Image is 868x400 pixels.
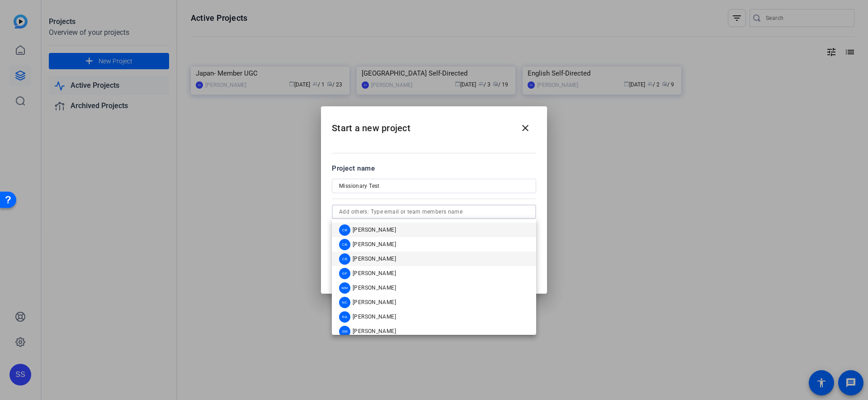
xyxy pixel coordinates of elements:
[353,241,396,248] span: [PERSON_NAME]
[353,313,396,320] span: [PERSON_NAME]
[339,239,350,250] div: CB
[332,163,536,173] div: Project name
[339,206,529,217] input: Add others: Type email or team members name
[353,328,396,335] span: [PERSON_NAME]
[339,268,350,279] div: GF
[339,326,350,337] div: SM
[339,311,350,323] div: RA
[339,181,529,191] input: Enter Project Name
[353,284,396,291] span: [PERSON_NAME]
[339,253,350,265] div: CB
[339,282,350,294] div: MM
[353,270,396,277] span: [PERSON_NAME]
[353,299,396,306] span: [PERSON_NAME]
[353,255,396,262] span: [PERSON_NAME]
[339,297,350,308] div: NC
[339,224,350,236] div: CB
[353,226,396,233] span: [PERSON_NAME]
[520,123,531,133] mat-icon: close
[321,106,547,143] h2: Start a new project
